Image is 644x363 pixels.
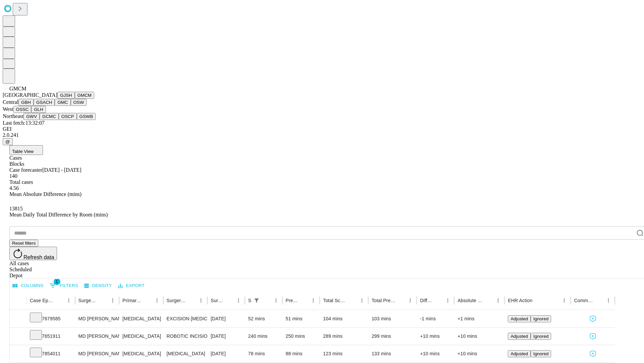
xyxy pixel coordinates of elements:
[533,316,548,321] span: Ignored
[531,315,551,322] button: Ignored
[248,328,279,345] div: 240 mins
[99,296,108,305] button: Sort
[122,298,142,303] div: Primary Service
[122,345,160,362] div: [MEDICAL_DATA]
[9,86,26,91] span: GMCM
[508,333,531,340] button: Adjusted
[40,113,59,120] button: GCMC
[9,167,42,173] span: Case forecaster
[531,333,551,340] button: Ignored
[18,99,34,106] button: GBH
[152,296,162,305] button: Menu
[511,351,528,356] span: Adjusted
[372,345,414,362] div: 133 mins
[559,296,569,305] button: Menu
[234,296,243,305] button: Menu
[271,296,281,305] button: Menu
[372,310,414,327] div: 103 mins
[508,350,531,357] button: Adjusted
[9,191,82,197] span: Mean Absolute Difference (mins)
[42,167,81,173] span: [DATE] - [DATE]
[30,298,54,303] div: Case Epic Id
[122,328,160,345] div: [MEDICAL_DATA]
[3,106,13,112] span: West
[511,316,528,321] span: Adjusted
[3,99,18,105] span: Central
[594,296,604,305] button: Sort
[372,298,396,303] div: Total Predicted Duration
[59,113,77,120] button: OSCP
[23,254,54,260] span: Refresh data
[13,348,23,360] button: Expand
[75,92,94,99] button: GMCM
[13,106,32,113] button: OSSC
[31,106,46,113] button: GLH
[531,350,551,357] button: Ignored
[604,296,613,305] button: Menu
[248,298,251,303] div: Scheduled In Room Duration
[458,345,501,362] div: +10 mins
[458,310,501,327] div: +1 mins
[348,296,357,305] button: Sort
[286,310,317,327] div: 51 mins
[11,281,45,291] button: Select columns
[323,310,365,327] div: 104 mins
[108,296,117,305] button: Menu
[533,296,542,305] button: Sort
[30,345,72,362] div: 7854011
[167,328,204,345] div: ROBOTIC INCISIONAL/VENTRAL/UMBILICAL [MEDICAL_DATA] INITIAL > 10 CM REDUCIBLE
[116,281,146,291] button: Export
[34,99,55,106] button: GSACH
[533,334,548,339] span: Ignored
[9,206,23,211] span: 13815
[252,296,261,305] button: Show filters
[3,138,13,145] button: @
[533,351,548,356] span: Ignored
[248,345,279,362] div: 78 mins
[122,310,160,327] div: [MEDICAL_DATA]
[64,296,73,305] button: Menu
[167,298,186,303] div: Surgery Name
[3,120,45,126] span: Last fetch: 13:32:07
[12,241,36,246] span: Reset filters
[508,315,531,322] button: Adjusted
[167,345,204,362] div: [MEDICAL_DATA]
[508,298,532,303] div: EHR Action
[248,310,279,327] div: 52 mins
[458,298,483,303] div: Absolute Difference
[309,296,318,305] button: Menu
[511,334,528,339] span: Adjusted
[9,212,108,217] span: Mean Daily Total Difference by Room (mins)
[323,298,347,303] div: Total Scheduled Duration
[286,328,317,345] div: 250 mins
[252,296,261,305] div: 1 active filter
[3,113,23,119] span: Northeast
[420,298,433,303] div: Difference
[286,298,299,303] div: Predicted In Room Duration
[54,278,60,285] span: 1
[77,113,96,120] button: GSWB
[187,296,196,305] button: Sort
[9,185,19,191] span: 4.56
[9,247,57,260] button: Refresh data
[57,92,75,99] button: GJSH
[13,313,23,325] button: Expand
[9,145,43,155] button: Table View
[286,345,317,362] div: 88 mins
[3,92,57,98] span: [GEOGRAPHIC_DATA]
[167,310,204,327] div: EXCISION [MEDICAL_DATA] LESION EXCEPT [MEDICAL_DATA] TRUNK ETC 3.1 TO 4 CM
[9,240,38,247] button: Reset filters
[9,173,17,179] span: 140
[262,296,271,305] button: Sort
[357,296,367,305] button: Menu
[30,310,72,327] div: 7679585
[396,296,406,305] button: Sort
[143,296,152,305] button: Sort
[299,296,309,305] button: Sort
[3,126,641,132] div: GEI
[420,345,451,362] div: +10 mins
[372,328,414,345] div: 299 mins
[5,139,10,144] span: @
[78,298,98,303] div: Surgeon Name
[55,296,64,305] button: Sort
